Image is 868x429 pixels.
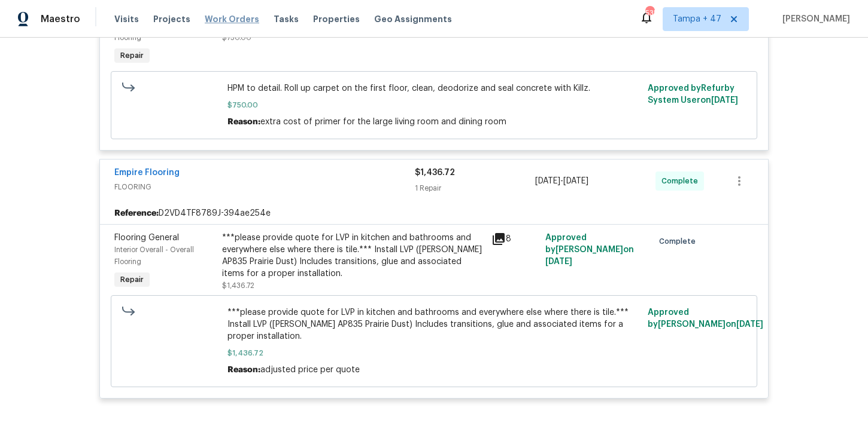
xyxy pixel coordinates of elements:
[778,13,850,25] span: [PERSON_NAME]
[374,13,452,25] span: Geo Assignments
[535,175,588,187] span: -
[227,99,641,111] span: $750.00
[227,82,641,94] span: HPM to detail. Roll up carpet on the first floor, clean, deodorize and seal concrete with Killz.
[415,168,455,177] span: $1,436.72
[659,235,700,247] span: Complete
[227,307,641,342] span: ***please provide quote for LVP in kitchen and bathrooms and everywhere else where there is tile....
[153,13,190,25] span: Projects
[563,177,588,185] span: [DATE]
[41,13,80,25] span: Maestro
[116,50,148,62] span: Repair
[227,347,641,359] span: $1,436.72
[661,175,703,187] span: Complete
[491,232,538,246] div: 8
[222,282,254,289] span: $1,436.72
[648,84,738,105] span: Approved by Refurby System User on
[222,34,251,41] span: $750.00
[415,182,535,194] div: 1 Repair
[114,168,180,177] a: Empire Flooring
[227,118,260,126] span: Reason:
[545,258,572,266] span: [DATE]
[114,13,139,25] span: Visits
[260,366,360,374] span: adjusted price per quote
[736,320,763,329] span: [DATE]
[116,274,148,286] span: Repair
[645,7,654,19] div: 535
[648,308,763,329] span: Approved by [PERSON_NAME] on
[711,96,738,105] span: [DATE]
[260,118,506,126] span: extra cost of primer for the large living room and dining room
[114,234,179,242] span: Flooring General
[545,234,634,266] span: Approved by [PERSON_NAME] on
[274,15,299,23] span: Tasks
[227,366,260,374] span: Reason:
[100,203,768,224] div: D2VD4TF8789J-394ae254e
[222,232,484,280] div: ***please provide quote for LVP in kitchen and bathrooms and everywhere else where there is tile....
[114,246,194,265] span: Interior Overall - Overall Flooring
[313,13,360,25] span: Properties
[535,177,560,185] span: [DATE]
[205,13,259,25] span: Work Orders
[114,207,159,219] b: Reference:
[114,181,415,193] span: FLOORING
[673,13,721,25] span: Tampa + 47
